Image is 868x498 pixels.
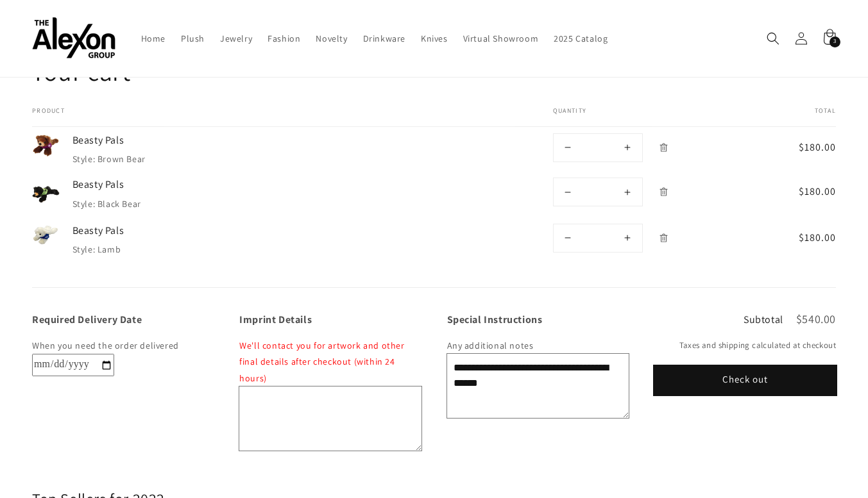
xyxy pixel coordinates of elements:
a: Remove Beasty Pals - Brown Bear [652,137,675,159]
input: Quantity for Beasty Pals [583,178,613,206]
p: $540.00 [796,313,836,325]
a: 2025 Catalog [546,25,615,52]
p: We'll contact you for artwork and other final details after checkout (within 24 hours) [239,338,421,386]
span: $180.00 [772,230,836,245]
th: Product [32,107,515,127]
span: Drinkware [363,33,405,44]
span: Plush [181,33,205,44]
a: Remove Beasty Pals - Lamb [652,227,675,249]
a: Plush [173,25,212,52]
a: Novelty [308,25,355,52]
span: Jewelry [220,33,252,44]
span: Virtual Showroom [463,33,539,44]
a: Remove Beasty Pals - Black Bear [652,181,675,203]
span: $180.00 [772,184,836,199]
img: Beasty Pals [32,178,60,211]
h3: Subtotal [744,315,783,325]
a: Fashion [260,25,308,52]
a: Beasty Pals [72,133,265,147]
small: Taxes and shipping calculated at checkout [654,339,836,352]
span: 2025 Catalog [554,33,608,44]
span: $180.00 [772,140,836,155]
button: Check out [654,366,836,395]
input: Quantity for Beasty Pals [583,224,613,252]
dd: Brown Bear [98,153,146,165]
img: Beasty Pals [32,133,60,158]
th: Total [760,107,836,127]
dd: Black Bear [98,198,141,210]
a: Virtual Showroom [455,25,547,52]
img: Beasty Pals [32,224,60,245]
p: When you need the order delivered [32,338,214,354]
a: Home [133,25,173,52]
a: Beasty Pals [72,178,265,192]
th: Quantity [515,107,760,127]
label: Imprint Details [239,313,421,325]
a: Drinkware [355,25,413,52]
span: Fashion [268,33,300,44]
dt: Style: [72,198,96,210]
a: Beasty Pals [72,224,265,238]
input: Quantity for Beasty Pals [583,134,613,162]
label: Special Instructions [447,313,629,325]
span: 3 [833,37,837,47]
dd: Lamb [98,244,121,255]
p: Any additional notes [447,338,629,354]
summary: Search [759,24,787,53]
dt: Style: [72,153,96,165]
span: Home [141,33,166,44]
a: Knives [413,25,455,52]
span: Novelty [316,33,347,44]
img: The Alexon Group [32,18,115,60]
span: Knives [421,33,448,44]
a: Jewelry [212,25,260,52]
dt: Style: [72,244,96,255]
label: Required Delivery Date [32,313,214,325]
